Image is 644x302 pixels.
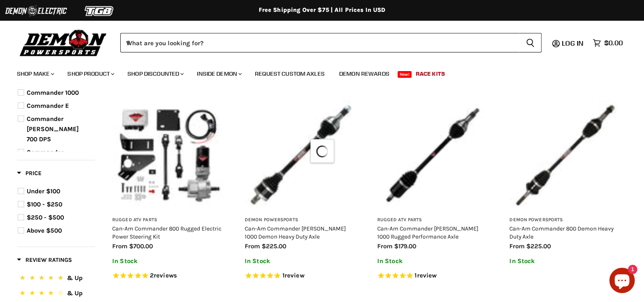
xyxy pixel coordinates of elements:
ul: Main menu [11,62,621,82]
img: Can-Am Commander Max 1000 Rugged Performance Axle [377,99,489,211]
img: Can-Am Commander 800 Rugged Electric Power Steering Kit [112,99,224,211]
span: 1 reviews [282,272,304,279]
img: Can-Am Commander 800 Demon Heavy Duty Axle [509,99,621,211]
a: Shop Make [11,65,59,82]
a: Can-Am Commander 800 Demon Heavy Duty Axle [509,225,614,239]
span: Rated 5.0 out of 5 stars 1 reviews [377,272,489,280]
a: Shop Discounted [121,65,189,82]
span: from [377,242,392,250]
span: 1 reviews [415,272,437,279]
input: When autocomplete results are available use up and down arrows to review and enter to select [120,33,519,52]
p: In Stock [245,258,356,265]
a: Inside Demon [191,65,247,82]
a: Can-Am Commander [PERSON_NAME] 1000 Demon Heavy Duty Axle [245,225,346,239]
inbox-online-store-chat: Shopify online store chat [607,268,637,295]
span: $700.00 [129,242,153,250]
span: Log in [562,39,583,47]
span: $100 - $250 [27,200,62,208]
span: Review Ratings [17,256,72,264]
button: Filter by Review Ratings [17,256,72,266]
span: from [509,242,525,250]
span: & Up [67,289,83,297]
span: from [245,242,260,250]
p: In Stock [509,258,621,265]
a: Shop Product [61,65,119,82]
h3: Demon Powersports [509,217,621,223]
span: review [285,272,304,279]
span: Rated 5.0 out of 5 stars 2 reviews [112,272,224,280]
span: 2 reviews [150,272,177,279]
span: reviews [154,272,177,279]
span: Commander [PERSON_NAME] 700 XT [27,148,79,176]
p: In Stock [112,258,224,265]
span: $179.00 [394,242,416,250]
a: Can-Am Commander [PERSON_NAME] 1000 Rugged Performance Axle [377,225,478,239]
form: Product [120,33,542,52]
span: Rated 5.0 out of 5 stars 1 reviews [245,272,356,280]
span: Commander [PERSON_NAME] 700 DPS [27,115,79,143]
a: Request Custom Axles [249,65,331,82]
span: Above $500 [27,227,62,234]
a: $0.00 [589,37,627,49]
span: $225.00 [262,242,286,250]
h3: Demon Powersports [245,217,356,223]
span: Commander 1000 [27,89,79,96]
span: $225.00 [526,242,551,250]
h3: Rugged ATV Parts [377,217,489,223]
span: & Up [67,274,83,282]
span: $250 - $500 [27,214,64,221]
span: review [417,272,437,279]
a: Log in [558,39,589,47]
img: Demon Electric Logo 2 [4,3,68,19]
img: TGB Logo 2 [68,3,131,19]
span: $0.00 [604,39,623,47]
span: Price [17,170,41,177]
span: Under $100 [27,187,60,195]
button: Search [519,33,542,52]
button: 5 Stars. [18,273,94,285]
h3: Rugged ATV Parts [112,217,224,223]
span: New! [398,71,412,78]
p: In Stock [377,258,489,265]
img: Can-Am Commander Max 1000 Demon Heavy Duty Axle [245,99,356,211]
button: 4 Stars. [18,288,94,300]
img: Demon Powersports [17,27,110,58]
a: Can-Am Commander 800 Rugged Electric Power Steering Kit [112,225,221,239]
span: Commander E [27,102,69,110]
a: Race Kits [409,65,451,82]
button: Filter by Price [17,169,41,180]
span: from [112,242,127,250]
a: Demon Rewards [333,65,396,82]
